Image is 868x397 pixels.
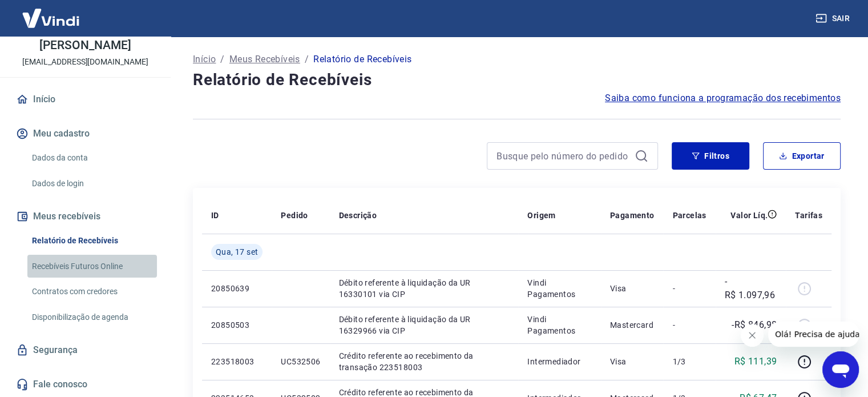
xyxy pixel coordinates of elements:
a: Fale conosco [14,372,157,397]
a: Disponibilização de agenda [27,306,157,329]
p: 223518003 [211,356,263,367]
p: Débito referente à liquidação da UR 16329966 via CIP [339,314,510,336]
p: Valor Líq. [730,210,768,221]
span: Qua, 17 set [216,246,258,258]
h4: Relatório de Recebíveis [193,69,841,91]
p: -R$ 1.097,96 [725,275,777,302]
p: Pedido [281,210,308,221]
a: Dados de login [27,172,157,195]
p: 20850639 [211,283,263,294]
button: Filtros [672,142,749,170]
p: Vindi Pagamentos [527,314,592,336]
p: 20850503 [211,319,263,331]
a: Relatório de Recebíveis [27,229,157,252]
a: Saiba como funciona a programação dos recebimentos [605,91,841,105]
a: Início [14,87,157,112]
p: R$ 111,39 [734,355,777,368]
p: ID [211,210,219,221]
button: Meus recebíveis [14,204,157,229]
p: Descrição [339,210,377,221]
iframe: Fechar mensagem [741,324,764,347]
p: [EMAIL_ADDRESS][DOMAIN_NAME] [22,56,148,68]
p: [PERSON_NAME] [39,39,131,51]
p: -R$ 846,98 [732,318,777,332]
p: / [305,53,309,66]
p: Visa [610,356,655,367]
a: Início [193,53,216,66]
p: Origem [527,210,555,221]
p: UC532506 [281,356,320,367]
p: Mastercard [610,319,655,331]
p: Vindi Pagamentos [527,277,592,300]
p: Crédito referente ao recebimento da transação 223518003 [339,350,510,373]
p: Débito referente à liquidação da UR 16330101 via CIP [339,277,510,300]
p: 1/3 [672,356,706,367]
button: Meu cadastro [14,121,157,146]
img: Vindi [14,1,88,35]
a: Meus Recebíveis [229,53,300,66]
p: Tarifas [795,210,822,221]
a: Segurança [14,338,157,363]
a: Recebíveis Futuros Online [27,255,157,278]
p: Relatório de Recebíveis [313,53,411,66]
input: Busque pelo número do pedido [496,147,630,165]
button: Exportar [763,142,841,170]
p: Pagamento [610,210,655,221]
p: Visa [610,283,655,294]
p: - [672,283,706,294]
p: Parcelas [672,210,706,221]
p: - [672,319,706,331]
iframe: Botão para abrir a janela de mensagens [822,351,859,388]
a: Dados da conta [27,146,157,170]
button: Sair [813,8,854,29]
p: / [220,53,224,66]
iframe: Mensagem da empresa [768,322,859,347]
p: Intermediador [527,356,592,367]
a: Contratos com credores [27,280,157,303]
span: Olá! Precisa de ajuda? [7,8,96,17]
